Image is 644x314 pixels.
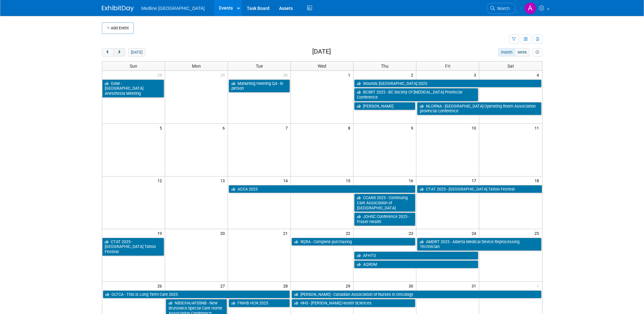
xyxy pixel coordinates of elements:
span: 22 [345,229,353,237]
span: 26 [157,282,165,290]
span: Sat [507,64,514,69]
span: 19 [157,229,165,237]
span: 5 [159,124,165,132]
span: Tue [256,64,263,69]
a: Marketing meeting Q4 - in person [229,79,290,93]
span: 6 [222,124,228,132]
button: [DATE] [128,48,145,56]
a: CCANS 2025 - Continuing Care Association of [GEOGRAPHIC_DATA] [354,194,415,212]
a: [PERSON_NAME] [354,102,415,110]
span: 20 [220,229,228,237]
a: CTAT 2025 - [GEOGRAPHIC_DATA] Tattoo Festival [102,238,164,256]
span: Medline [GEOGRAPHIC_DATA] [141,6,205,11]
span: 7 [285,124,291,132]
span: 28 [283,282,291,290]
span: 29 [220,71,228,79]
a: AQRDM [354,260,478,269]
span: 3 [473,71,479,79]
span: 1 [536,282,542,290]
a: HHS - [PERSON_NAME] Health Sciences [292,299,416,307]
a: AMDRT 2025 - Alberta Medical Device Reprocessing Technician [417,238,541,251]
span: 1 [347,71,353,79]
span: 29 [345,282,353,290]
span: Search [495,6,510,11]
a: FNIHB HCN 2025 [229,299,290,307]
span: 11 [534,124,542,132]
button: month [498,48,515,56]
span: Thu [381,64,389,69]
span: 30 [283,71,291,79]
img: ExhibitDay [102,5,134,12]
h2: [DATE] [312,48,331,55]
span: 9 [410,124,416,132]
a: CTAT 2025 - [GEOGRAPHIC_DATA] Tattoo Festival [417,185,542,193]
span: 31 [471,282,479,290]
span: 27 [220,282,228,290]
a: OLTCA - This is Long Term Care 2025 [103,290,290,299]
button: week [515,48,529,56]
a: Wounds [GEOGRAPHIC_DATA] 2025 [354,79,541,88]
a: Search [487,3,516,14]
button: myCustomButton [533,48,542,56]
span: 4 [536,71,542,79]
span: 24 [471,229,479,237]
a: ACCA 2025 [229,185,416,193]
span: Fri [445,64,450,69]
span: 28 [157,71,165,79]
a: BCSRT 2025 - BC Society Of [MEDICAL_DATA] Provincial Conference [354,88,478,101]
span: Sun [130,64,137,69]
i: Personalize Calendar [535,50,540,55]
span: 12 [157,176,165,184]
span: 14 [283,176,291,184]
span: 23 [408,229,416,237]
img: Angela Douglas [524,2,536,14]
span: 16 [408,176,416,184]
button: prev [102,48,114,56]
span: 10 [471,124,479,132]
span: 25 [534,229,542,237]
a: JOHSC Conference 2025 - Fraser Health [354,213,415,226]
span: 30 [408,282,416,290]
span: 15 [345,176,353,184]
span: 21 [283,229,291,237]
a: OAM - [GEOGRAPHIC_DATA] Anesthesia Meeting [102,79,164,98]
span: 2 [410,71,416,79]
a: AFHTO [354,251,478,260]
span: 8 [347,124,353,132]
span: 13 [220,176,228,184]
button: next [113,48,125,56]
a: RQRA - Complete purchasing [292,238,416,246]
span: Mon [192,64,201,69]
span: 17 [471,176,479,184]
span: Wed [318,64,326,69]
button: Add Event [102,22,134,34]
a: [PERSON_NAME] - Canadian Association of Nurses in Oncology [292,290,542,299]
span: 18 [534,176,542,184]
a: NLORNA - [GEOGRAPHIC_DATA] Operating Room Association provincial conference [417,102,541,115]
